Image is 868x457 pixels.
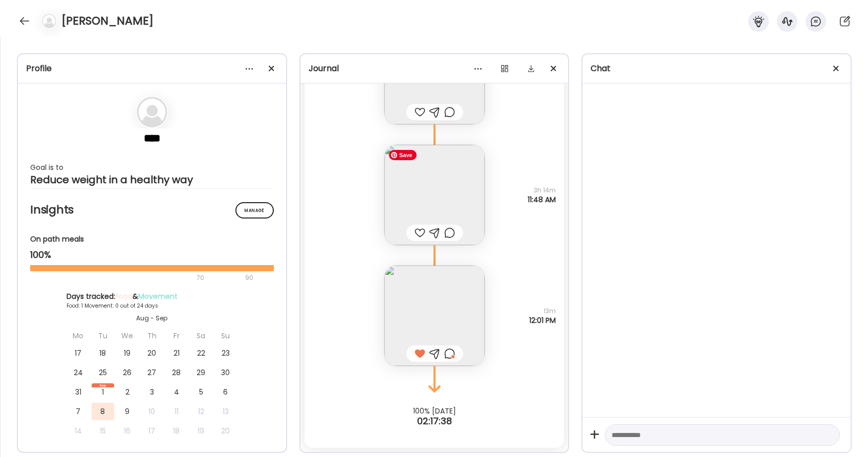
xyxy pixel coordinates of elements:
div: Goal is to [30,161,274,173]
div: 18 [165,422,188,440]
div: Aug - Sep [67,314,237,323]
div: 12 [190,403,212,420]
div: 27 [141,364,163,381]
div: 17 [141,422,163,440]
div: 90 [244,272,254,284]
div: On path meals [30,234,274,245]
div: Profile [26,62,278,75]
h4: [PERSON_NAME] [61,13,154,29]
div: Fr [165,327,188,344]
div: 5 [190,383,212,401]
div: 100% [30,249,274,261]
span: Save [389,150,417,160]
div: 15 [92,422,114,440]
div: 6 [214,383,237,401]
div: Reduce weight in a healthy way [30,173,274,186]
div: Chat [591,62,842,75]
div: 29 [190,364,212,381]
div: 19 [116,344,139,362]
div: 14 [67,422,90,440]
img: bg-avatar-default.svg [42,14,56,28]
div: 02:17:38 [300,415,569,427]
span: 11:48 AM [528,195,556,204]
span: 12:01 PM [529,316,556,325]
div: Sep [92,383,114,387]
div: 9 [116,403,139,420]
div: 17 [67,344,90,362]
div: 13 [214,403,237,420]
div: Th [141,327,163,344]
div: Food: 1 Movement: 0 out of 24 days [67,302,237,310]
div: Sa [190,327,212,344]
div: 23 [214,344,237,362]
div: 30 [214,364,237,381]
img: images%2FgmSstZT9MMajQAFtUNwOfXGkKsY2%2FAU4Lyg4nIlxjeHif2poc%2FqbPDP15HPnjVHrKSAcDh_240 [384,266,485,366]
div: Tu [92,327,114,344]
div: 18 [92,344,114,362]
div: 31 [67,383,90,401]
div: We [116,327,139,344]
div: 19 [190,422,212,440]
div: 1 [92,383,114,401]
div: 16 [116,422,139,440]
img: bg-avatar-default.svg [137,97,167,127]
div: Mo [67,327,90,344]
div: 4 [165,383,188,401]
div: 11 [165,403,188,420]
div: Days tracked: & [67,291,237,302]
div: 2 [116,383,139,401]
span: 3h 14m [528,186,556,195]
div: 28 [165,364,188,381]
div: 8 [92,403,114,420]
div: Su [214,327,237,344]
span: Movement [138,291,178,301]
div: 70 [30,272,242,284]
div: 25 [92,364,114,381]
div: 3 [141,383,163,401]
h2: Insights [30,202,274,217]
div: 21 [165,344,188,362]
div: 7 [67,403,90,420]
img: images%2FgmSstZT9MMajQAFtUNwOfXGkKsY2%2FGEfN83KnzgjwGyTuUQQZ%2FPq3xvcMWD2R4aqsFkqmV_240 [384,145,485,245]
span: Food [115,291,133,301]
div: 20 [214,422,237,440]
div: 24 [67,364,90,381]
div: 10 [141,403,163,420]
div: Manage [235,202,274,219]
div: 100% [DATE] [300,407,569,415]
div: 20 [141,344,163,362]
div: 22 [190,344,212,362]
div: Journal [309,62,560,75]
div: 26 [116,364,139,381]
span: 13m [529,307,556,316]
